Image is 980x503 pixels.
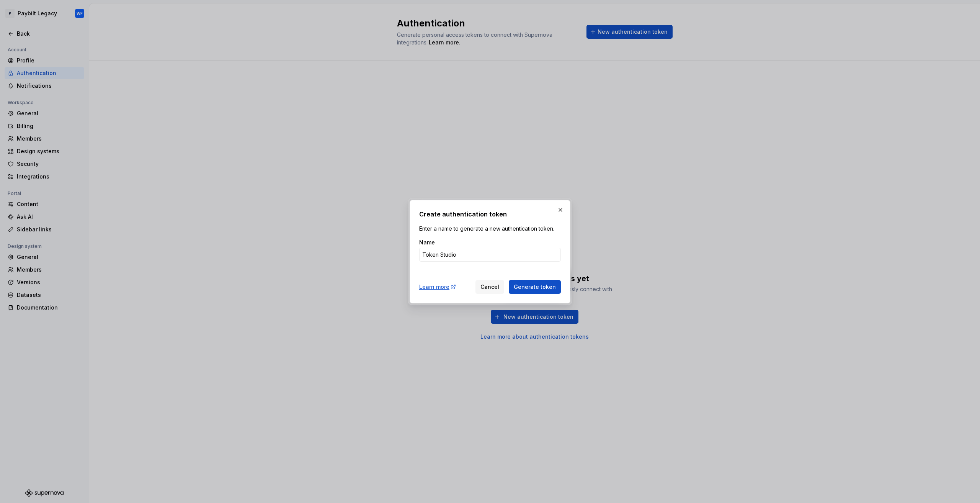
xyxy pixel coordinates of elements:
[480,283,499,291] span: Cancel
[475,280,504,294] button: Cancel
[514,283,556,291] span: Generate token
[419,225,561,233] p: Enter a name to generate a new authentication token.
[419,283,456,291] a: Learn more
[419,210,561,219] h2: Create authentication token
[509,280,561,294] button: Generate token
[419,239,435,246] label: Name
